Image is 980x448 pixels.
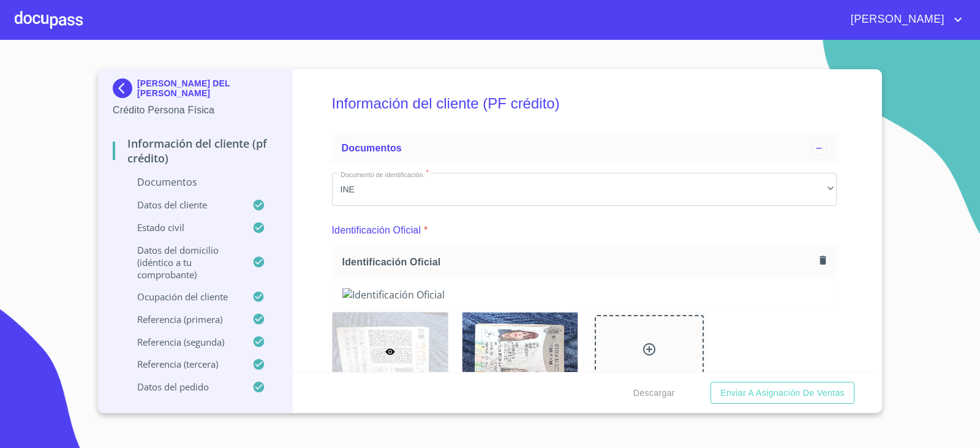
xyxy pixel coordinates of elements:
[462,313,578,391] img: Identificación Oficial
[842,10,951,29] span: [PERSON_NAME]
[113,199,252,211] p: Datos del cliente
[113,78,277,103] div: [PERSON_NAME] DEL [PERSON_NAME]
[332,78,837,129] h5: Información del cliente (PF crédito)
[113,358,252,370] p: Referencia (tercera)
[113,78,137,98] img: Docupass spot blue
[628,382,680,404] button: Descargar
[113,103,277,118] p: Crédito Persona Física
[332,134,837,163] div: Documentos
[137,78,277,98] p: [PERSON_NAME] DEL [PERSON_NAME]
[113,336,252,348] p: Referencia (segunda)
[332,173,837,206] div: INE
[113,290,252,303] p: Ocupación del Cliente
[113,244,252,281] p: Datos del domicilio (idéntico a tu comprobante)
[633,385,675,401] span: Descargar
[113,175,277,189] p: Documentos
[842,10,965,29] button: account of current user
[113,136,277,165] p: Información del cliente (PF crédito)
[720,385,845,401] span: Enviar a Asignación de Ventas
[113,221,252,233] p: Estado Civil
[342,143,402,153] span: Documentos
[342,256,815,268] span: Identificación Oficial
[113,381,252,393] p: Datos del pedido
[332,223,421,238] p: Identificación Oficial
[113,313,252,325] p: Referencia (primera)
[342,288,827,302] img: Identificación Oficial
[710,382,854,404] button: Enviar a Asignación de Ventas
